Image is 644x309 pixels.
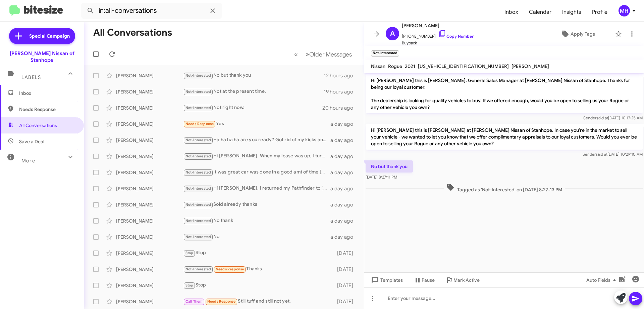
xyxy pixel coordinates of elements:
div: a day ago [330,185,359,192]
div: Hi [PERSON_NAME]. I returned my Pathfinder to [GEOGRAPHIC_DATA] over a year ago. I now have a 4Ru... [183,185,330,192]
span: [DATE] 8:27:11 PM [366,175,397,180]
div: [PERSON_NAME] [116,137,183,144]
div: [PERSON_NAME] [116,234,183,240]
span: Not-Interested [185,89,211,94]
div: [PERSON_NAME] [116,250,183,257]
span: Labels [21,74,41,80]
div: [PERSON_NAME] [116,169,183,176]
span: Not-Interested [185,267,211,271]
div: Hi [PERSON_NAME]. When my lease was up, I turned the rogue back in. [183,152,330,160]
span: Nissan [371,63,385,69]
div: a day ago [330,137,359,144]
button: Previous [290,47,302,61]
div: a day ago [330,218,359,224]
span: More [21,158,35,164]
span: Not-Interested [185,235,211,239]
div: Yes [183,120,330,128]
div: Sold already thanks [183,201,330,208]
div: 19 hours ago [324,88,359,95]
a: Insights [557,2,587,22]
span: Needs Response [185,122,214,126]
span: Sender [DATE] 10:17:25 AM [583,115,643,120]
div: MH [619,5,630,16]
span: Save a Deal [19,138,44,145]
button: Apply Tags [543,28,612,40]
p: Hi [PERSON_NAME] this is [PERSON_NAME], General Sales Manager at [PERSON_NAME] Nissan of Stanhope... [366,74,643,113]
span: » [306,50,309,59]
input: Search [81,3,222,19]
div: 20 hours ago [322,105,359,111]
div: Ha ha ha ha are you ready? Got rid of my kicks and got another car. [183,136,330,144]
span: 2021 [405,63,415,69]
small: Not-Interested [371,50,399,56]
span: Apply Tags [571,28,595,40]
div: a day ago [330,153,359,160]
span: Buyback [402,40,474,46]
button: Pause [408,274,440,286]
h1: All Conversations [93,27,172,38]
span: Not-Interested [185,170,211,175]
span: Stop [185,251,194,255]
div: a day ago [330,201,359,208]
span: Templates [370,274,403,286]
div: [PERSON_NAME] [116,153,183,160]
div: [PERSON_NAME] [116,266,183,273]
div: Thanks [183,265,334,273]
div: [DATE] [334,298,359,305]
button: Auto Fields [581,274,624,286]
span: Tagged as 'Not-Interested' on [DATE] 8:27:13 PM [444,183,565,193]
div: [DATE] [334,250,359,257]
span: said at [596,115,608,120]
span: Call Them [185,299,203,304]
span: Not-Interested [185,73,211,78]
span: Not-Interested [185,154,211,158]
span: All Conversations [19,122,57,129]
div: [PERSON_NAME] [116,201,183,208]
span: Inbox [499,2,524,22]
div: [PERSON_NAME] [116,298,183,305]
span: Rogue [388,63,402,69]
div: Stop [183,249,334,257]
span: [US_VEHICLE_IDENTIFICATION_NUMBER] [418,63,509,69]
span: Needs Response [19,106,76,113]
div: 12 hours ago [324,72,359,79]
span: [PHONE_NUMBER] [402,30,474,40]
span: « [294,50,298,59]
span: Auto Fields [586,274,619,286]
p: No but thank you [366,160,413,172]
div: [PERSON_NAME] [116,88,183,95]
button: Next [302,47,356,61]
div: [PERSON_NAME] [116,185,183,192]
span: Inbox [19,90,76,96]
span: said at [596,152,607,157]
div: [PERSON_NAME] [116,72,183,79]
div: No [183,233,330,241]
span: Needs Response [216,267,244,271]
a: Special Campaign [9,28,75,44]
a: Calendar [524,2,557,22]
div: No thank [183,217,330,225]
span: Not-Interested [185,202,211,207]
div: a day ago [330,169,359,176]
a: Profile [587,2,613,22]
span: Needs Response [207,299,236,304]
span: Not-Interested [185,219,211,223]
div: [DATE] [334,282,359,289]
div: Not right now. [183,104,322,112]
span: Stop [185,283,194,287]
div: a day ago [330,121,359,127]
div: [PERSON_NAME] [116,282,183,289]
nav: Page navigation example [290,47,356,61]
span: A [390,28,395,39]
span: Not-Interested [185,186,211,191]
span: Mark Active [453,274,480,286]
span: Older Messages [309,51,352,58]
button: Templates [364,274,408,286]
div: Stop [183,281,334,289]
span: Not-Interested [185,106,211,110]
a: Copy Number [438,34,474,39]
span: [PERSON_NAME] [402,22,474,30]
